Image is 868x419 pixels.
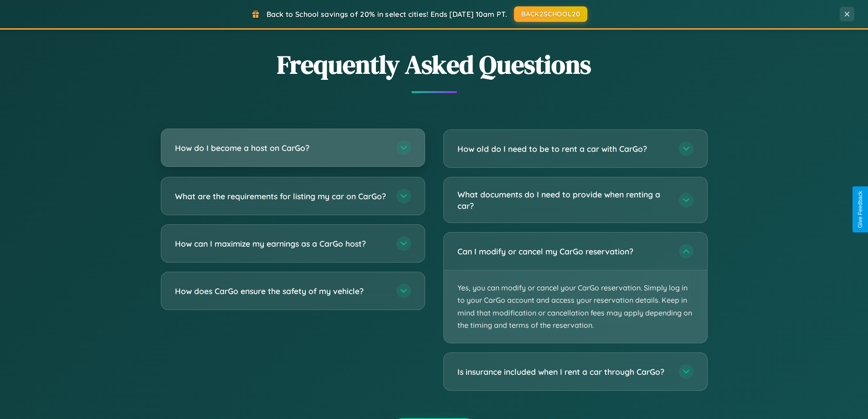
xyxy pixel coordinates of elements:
[857,191,863,228] div: Give Feedback
[457,143,670,155] h3: How old do I need to be to rent a car with CarGo?
[161,47,708,82] h2: Frequently Asked Questions
[444,270,707,343] p: Yes, you can modify or cancel your CarGo reservation. Simply log in to your CarGo account and acc...
[457,189,670,211] h3: What documents do I need to provide when renting a car?
[514,6,587,22] button: BACK2SCHOOL20
[175,142,387,154] h3: How do I become a host on CarGo?
[175,285,387,297] h3: How does CarGo ensure the safety of my vehicle?
[457,246,670,257] h3: Can I modify or cancel my CarGo reservation?
[267,10,507,19] span: Back to School savings of 20% in select cities! Ends [DATE] 10am PT.
[175,191,387,202] h3: What are the requirements for listing my car on CarGo?
[457,366,670,378] h3: Is insurance included when I rent a car through CarGo?
[175,238,387,249] h3: How can I maximize my earnings as a CarGo host?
